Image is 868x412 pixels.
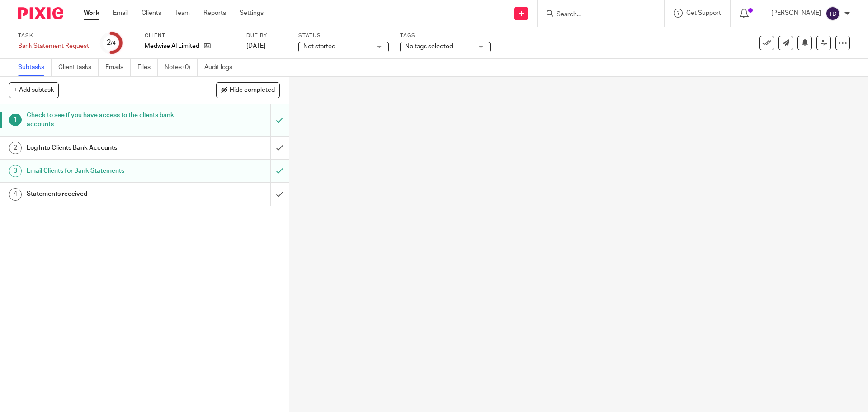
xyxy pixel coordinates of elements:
img: svg%3E [826,6,840,21]
span: Not started [303,43,335,50]
label: Tags [400,32,491,39]
a: Reassign task [816,36,831,50]
label: Task [18,32,89,39]
img: Pixie [18,7,63,19]
div: Mark as to do [270,104,289,136]
a: Clients [142,9,161,18]
div: 2 [107,38,116,48]
span: [DATE] [246,43,265,49]
label: Client [145,32,235,39]
p: [PERSON_NAME] [771,9,821,18]
a: Team [175,9,190,18]
div: Mark as to do [270,160,289,182]
h1: Statements received [27,187,183,201]
a: Subtasks [18,59,52,76]
span: No tags selected [405,43,453,50]
div: 4 [9,188,22,201]
div: 3 [9,165,22,177]
h1: Email Clients for Bank Statements [27,164,183,178]
input: Search [556,11,637,19]
i: Open client page [204,43,211,49]
div: Mark as done [270,183,289,205]
a: Notes (0) [165,59,198,76]
div: Mark as done [270,137,289,159]
div: Bank Statement Request [18,42,89,51]
a: Files [137,59,158,76]
a: Send new email to Medwise AI Limited [778,36,793,50]
small: /4 [111,41,116,46]
span: Get Support [686,10,721,16]
h1: Log Into Clients Bank Accounts [27,141,183,155]
div: 2 [9,142,22,154]
a: Email [113,9,128,18]
label: Status [298,32,389,39]
button: Snooze task [797,36,812,50]
a: Settings [240,9,264,18]
a: Reports [203,9,226,18]
button: + Add subtask [9,82,59,98]
a: Work [84,9,99,18]
label: Due by [246,32,287,39]
a: Audit logs [204,59,239,76]
button: Hide completed [216,82,280,98]
span: Hide completed [230,87,275,94]
h1: Check to see if you have access to the clients bank accounts [27,109,183,132]
p: Medwise AI Limited [145,42,199,51]
div: 1 [9,114,22,126]
a: Emails [105,59,131,76]
a: Client tasks [58,59,99,76]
